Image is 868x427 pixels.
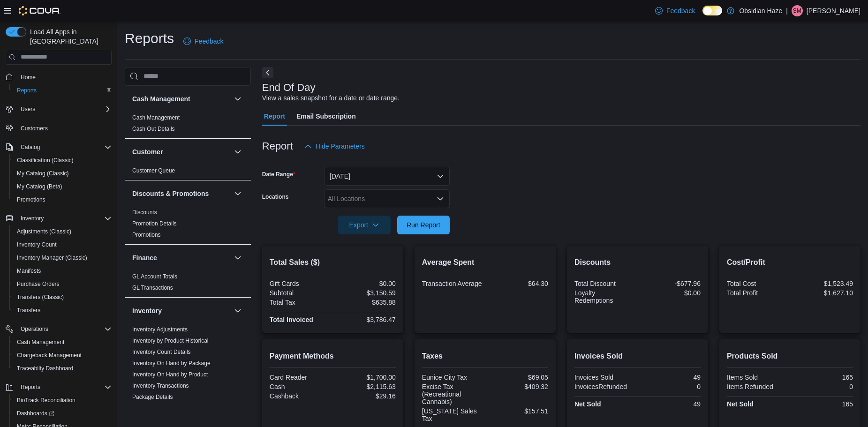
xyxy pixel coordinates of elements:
[195,37,223,46] span: Feedback
[727,257,853,268] h2: Cost/Profit
[13,194,49,205] a: Promotions
[132,360,211,367] a: Inventory On Hand by Package
[574,383,636,390] div: InvoicesRefunded
[13,155,77,166] a: Classification (Classic)
[17,183,62,190] span: My Catalog (Beta)
[262,141,293,152] h3: Report
[17,228,71,235] span: Adjustments (Classic)
[334,374,396,381] div: $1,700.00
[639,280,701,287] div: -$677.96
[262,93,400,103] div: View a sales snapshot for a date or date range.
[270,351,396,362] h2: Payment Methods
[792,400,853,408] div: 165
[17,323,52,335] button: Operations
[132,348,191,356] span: Inventory Count Details
[132,94,230,104] button: Cash Management
[132,337,209,344] a: Inventory by Product Historical
[739,5,782,16] p: Obsidian Haze
[13,292,68,303] a: Transfers (Classic)
[26,27,112,46] span: Load All Apps in [GEOGRAPHIC_DATA]
[17,213,112,224] span: Inventory
[132,209,157,216] a: Discounts
[13,252,112,263] span: Inventory Manager (Classic)
[9,167,115,180] button: My Catalog (Classic)
[270,316,313,323] strong: Total Invoiced
[132,371,208,378] span: Inventory On Hand by Product
[2,322,115,336] button: Operations
[639,383,701,390] div: 0
[344,216,385,234] span: Export
[264,107,285,126] span: Report
[125,29,174,48] h1: Reports
[270,383,331,390] div: Cash
[574,374,636,381] div: Invoices Sold
[9,180,115,193] button: My Catalog (Beta)
[17,382,112,393] span: Reports
[17,307,40,314] span: Transfers
[17,72,39,83] a: Home
[9,84,115,97] button: Reports
[262,171,295,178] label: Date Range
[17,280,60,288] span: Purchase Orders
[132,371,208,378] a: Inventory On Hand by Product
[334,299,396,306] div: $635.88
[132,253,230,262] button: Finance
[324,167,450,186] button: [DATE]
[666,6,695,15] span: Feedback
[9,238,115,251] button: Inventory Count
[262,67,273,78] button: Next
[17,87,37,94] span: Reports
[13,337,68,348] a: Cash Management
[786,5,788,16] p: |
[334,280,396,287] div: $0.00
[262,82,316,93] h3: End Of Day
[132,405,173,412] span: Package History
[21,74,36,81] span: Home
[13,363,77,374] a: Traceabilty Dashboard
[13,226,75,237] a: Adjustments (Classic)
[125,271,251,297] div: Finance
[13,395,79,406] a: BioTrack Reconciliation
[9,225,115,238] button: Adjustments (Classic)
[132,284,173,292] span: GL Transactions
[19,6,60,15] img: Cova
[407,220,440,230] span: Run Report
[132,253,157,262] h3: Finance
[132,167,175,174] a: Customer Queue
[334,383,396,390] div: $2,115.63
[132,273,177,280] a: GL Account Totals
[17,123,52,134] a: Customers
[2,70,115,84] button: Home
[17,352,82,359] span: Chargeback Management
[9,394,115,407] button: BioTrack Reconciliation
[132,167,175,174] span: Customer Queue
[132,306,230,315] button: Inventory
[13,292,112,303] span: Transfers (Classic)
[13,363,112,374] span: Traceabilty Dashboard
[422,280,483,287] div: Transaction Average
[17,142,44,153] button: Catalog
[792,383,853,390] div: 0
[574,280,636,287] div: Total Discount
[13,239,60,250] a: Inventory Count
[437,195,444,202] button: Open list of options
[17,397,75,404] span: BioTrack Reconciliation
[9,336,115,349] button: Cash Management
[9,362,115,375] button: Traceabilty Dashboard
[13,278,63,290] a: Purchase Orders
[2,212,115,225] button: Inventory
[132,189,230,198] button: Discounts & Promotions
[13,265,112,277] span: Manifests
[727,280,788,287] div: Total Cost
[13,408,112,419] span: Dashboards
[334,316,396,323] div: $3,786.47
[487,407,548,415] div: $157.51
[13,181,112,192] span: My Catalog (Beta)
[13,168,112,179] span: My Catalog (Classic)
[727,289,788,297] div: Total Profit
[132,209,157,216] span: Discounts
[639,289,701,297] div: $0.00
[17,365,73,372] span: Traceabilty Dashboard
[13,408,58,419] a: Dashboards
